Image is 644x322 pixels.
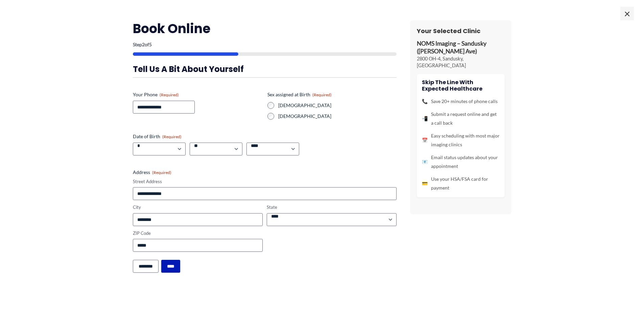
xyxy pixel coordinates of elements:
[422,79,500,92] h4: Skip the line with Expected Healthcare
[278,102,397,109] label: [DEMOGRAPHIC_DATA]
[417,55,505,69] p: 2800 OH-4, Sandusky, [GEOGRAPHIC_DATA]
[620,7,634,20] span: ×
[422,136,428,145] span: 📅
[133,133,182,140] legend: Date of Birth
[278,113,397,120] label: [DEMOGRAPHIC_DATA]
[422,175,500,192] li: Use your HSA/FSA card for payment
[133,204,263,210] label: City
[133,64,397,74] h3: Tell us a bit about yourself
[422,97,428,106] span: 📞
[422,110,500,127] li: Submit a request online and get a call back
[160,92,179,97] span: (Required)
[149,42,152,47] span: 5
[133,230,263,237] label: ZIP Code
[267,204,397,210] label: State
[133,42,397,47] p: Step of
[422,179,428,188] span: 💳
[267,91,332,98] legend: Sex assigned at Birth
[422,157,428,166] span: 📧
[422,114,428,123] span: 📲
[133,91,262,98] label: Your Phone
[142,42,145,47] span: 2
[133,169,171,176] legend: Address
[152,170,171,175] span: (Required)
[417,40,505,55] p: NOMS Imaging – Sandusky ([PERSON_NAME] Ave)
[162,134,182,139] span: (Required)
[133,20,397,37] h2: Book Online
[133,178,397,185] label: Street Address
[312,92,332,97] span: (Required)
[422,131,500,149] li: Easy scheduling with most major imaging clinics
[422,97,500,106] li: Save 20+ minutes of phone calls
[417,27,505,35] h3: Your Selected Clinic
[422,153,500,171] li: Email status updates about your appointment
